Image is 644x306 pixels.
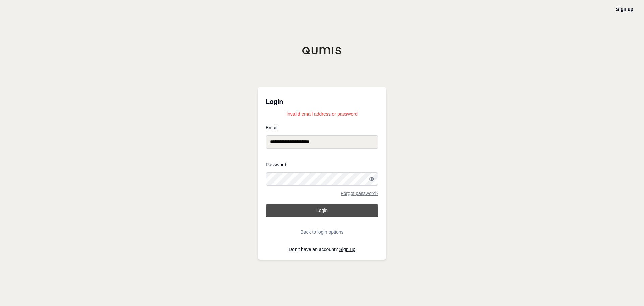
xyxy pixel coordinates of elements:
[616,7,633,12] a: Sign up
[339,247,355,252] a: Sign up
[266,162,378,167] label: Password
[266,125,378,130] label: Email
[341,191,378,196] a: Forgot password?
[266,225,378,239] button: Back to login options
[266,95,378,108] h3: Login
[266,111,378,117] p: Invalid email address or password
[302,47,342,55] img: Qumis
[266,204,378,217] button: Login
[266,247,378,252] p: Don't have an account?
